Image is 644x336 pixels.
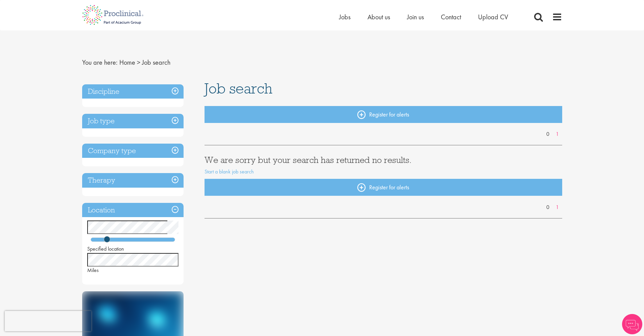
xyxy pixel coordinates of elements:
[137,58,140,67] span: >
[82,173,184,188] h3: Therapy
[205,168,254,175] a: Start a blank job search
[87,267,99,274] span: Miles
[552,204,562,211] a: 1
[543,204,553,211] a: 0
[205,155,562,164] h3: We are sorry but your search has returned no results.
[82,114,184,128] h3: Job type
[478,13,508,21] a: Upload CV
[339,13,351,21] a: Jobs
[82,58,118,67] span: You are here:
[205,179,562,196] a: Register for alerts
[543,130,553,138] a: 0
[119,58,135,67] a: breadcrumb link
[205,106,562,123] a: Register for alerts
[87,245,124,252] span: Specified location
[441,13,461,21] a: Contact
[82,203,184,217] h3: Location
[5,311,91,331] iframe: reCAPTCHA
[552,130,562,138] a: 1
[142,58,170,67] span: Job search
[205,79,272,98] span: Job search
[82,84,184,99] h3: Discipline
[622,314,642,334] img: Chatbot
[82,144,184,158] h3: Company type
[407,13,424,21] a: Join us
[367,13,390,21] a: About us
